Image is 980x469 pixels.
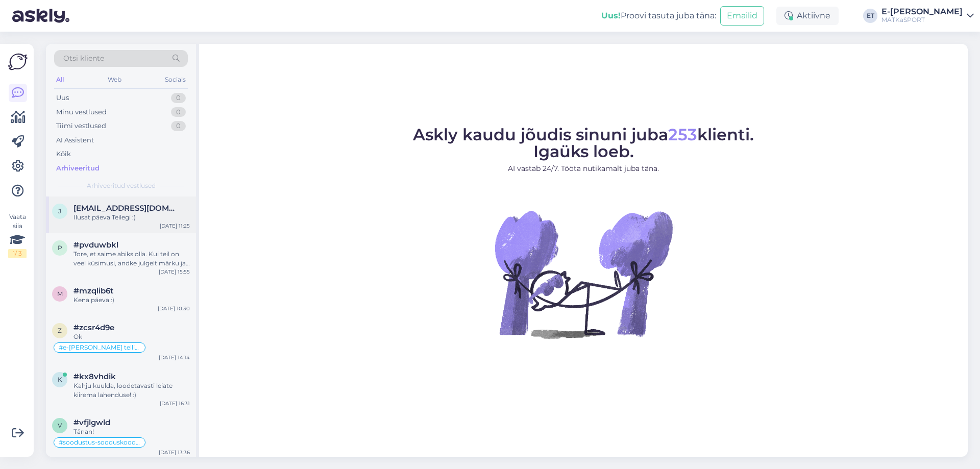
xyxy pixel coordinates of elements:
[160,400,190,407] div: [DATE] 16:31
[58,207,61,215] span: J
[881,8,974,24] a: E-[PERSON_NAME]MATKaSPORT
[56,135,94,145] div: AI Assistent
[73,213,190,222] div: Ilusat päeva Teilegi :)
[601,11,621,20] b: Uus!
[601,10,716,22] div: Proovi tasuta juba täna:
[58,376,62,383] span: k
[73,286,113,295] span: #mzqlib6t
[73,332,190,341] div: Ok
[73,240,118,250] span: #pvduwbkl
[73,204,180,213] span: Jana55575067@hotmail.com
[171,121,186,131] div: 0
[668,125,697,144] span: 253
[413,125,754,161] span: Askly kaudu jõudis sinuni juba klienti. Igaüks loeb.
[881,16,963,24] div: MATKaSPORT
[59,439,140,446] span: #soodustus-sooduskood-allahindlus
[73,295,190,305] div: Kena päeva :)
[159,354,190,361] div: [DATE] 14:14
[159,268,190,276] div: [DATE] 15:55
[63,53,104,64] span: Otsi kliente
[160,222,190,230] div: [DATE] 11:25
[158,305,190,312] div: [DATE] 10:30
[163,73,188,86] div: Socials
[56,93,69,103] div: Uus
[776,7,839,25] div: Aktiivne
[8,212,27,258] div: Vaata siia
[58,422,62,429] span: v
[171,93,186,103] div: 0
[59,344,140,351] span: #e-[PERSON_NAME] tellimus
[159,449,190,456] div: [DATE] 13:36
[73,372,116,381] span: #kx8vhdik
[73,250,190,268] div: Tore, et saime abiks olla. Kui teil on veel küsimusi, andke julgelt märku ja aitame hea meelega.
[720,6,764,26] button: Emailid
[73,427,190,436] div: Tänan!
[8,52,28,71] img: Askly Logo
[56,107,107,117] div: Minu vestlused
[56,121,106,131] div: Tiimi vestlused
[171,107,186,117] div: 0
[492,182,675,366] img: No Chat active
[73,418,110,427] span: #vfjlgwld
[73,323,114,332] span: #zcsr4d9e
[58,244,62,252] span: p
[54,73,66,86] div: All
[56,149,71,159] div: Kõik
[58,327,62,334] span: z
[881,8,963,16] div: E-[PERSON_NAME]
[87,181,156,190] span: Arhiveeritud vestlused
[863,9,877,23] div: ET
[56,163,100,174] div: Arhiveeritud
[106,73,124,86] div: Web
[73,381,190,400] div: Kahju kuulda, loodetavasti leiate kiirema lahenduse! :)
[413,163,754,174] p: AI vastab 24/7. Tööta nutikamalt juba täna.
[57,290,63,298] span: m
[8,249,27,258] div: 1 / 3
